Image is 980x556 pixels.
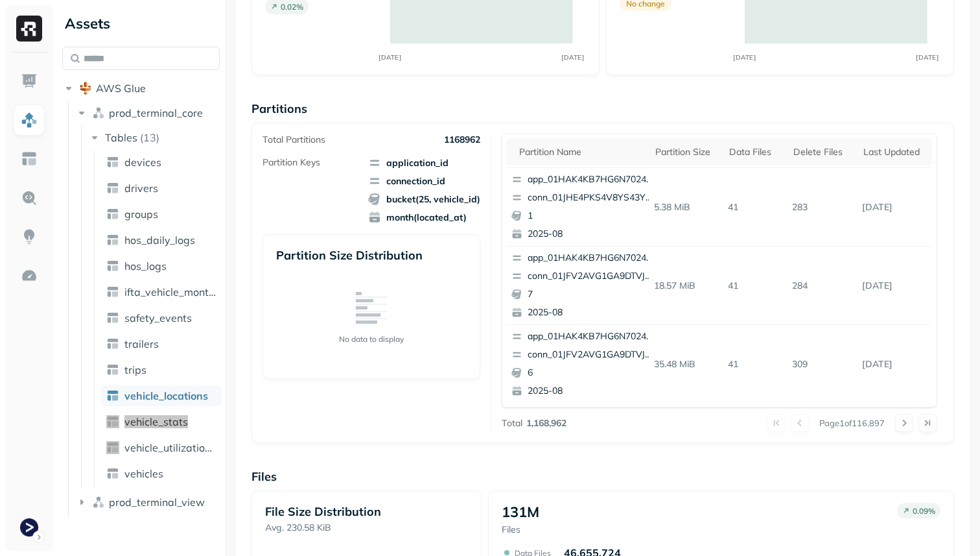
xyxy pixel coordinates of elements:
[379,53,402,61] tspan: [DATE]
[528,191,653,204] p: conn_01JHE4PKS4V8YS43YVXFJAXBH4
[857,274,932,297] p: Aug 24, 2025
[729,146,780,158] div: Data Files
[101,152,222,173] a: devices
[88,127,221,148] button: Tables(13)
[106,441,119,454] img: table
[21,189,38,206] img: Query Explorer
[528,288,653,301] p: 7
[124,182,158,195] span: drivers
[787,353,857,376] p: 309
[101,204,222,224] a: groups
[655,146,717,158] div: Partition size
[723,196,787,219] p: 41
[528,210,653,223] p: 1
[528,367,653,380] p: 6
[368,193,480,206] span: bucket(25, vehicle_id)
[526,417,566,429] p: 1,168,962
[787,274,857,297] p: 284
[101,385,222,406] a: vehicle_locations
[793,146,850,158] div: Delete Files
[368,175,480,187] span: connection_id
[281,2,303,12] p: 0.02 %
[124,467,163,480] span: vehicles
[262,134,325,146] p: Total Partitions
[506,247,659,324] button: app_01HAK4KB7HG6N7024210G3S8D5conn_01JFV2AVG1GA9DTVJ93HHBGXXT72025-08
[528,252,653,265] p: app_01HAK4KB7HG6N7024210G3S8D5
[101,230,222,250] a: hos_daily_logs
[506,168,659,246] button: app_01HAK4KB7HG6N7024210G3S8D5conn_01JHE4PKS4V8YS43YVXFJAXBH412025-08
[368,211,480,224] span: month(located_at)
[106,260,119,272] img: table
[265,522,468,534] p: Avg. 230.58 KiB
[502,503,539,521] p: 131M
[101,256,222,276] a: hos_logs
[124,208,158,221] span: groups
[101,437,222,458] a: vehicle_utilization_day
[21,151,38,167] img: Asset Explorer
[106,208,119,221] img: table
[262,156,320,169] p: Partition Keys
[444,134,480,146] p: 1168962
[101,333,222,354] a: trailers
[101,411,222,432] a: vehicle_stats
[863,146,926,158] div: Last updated
[368,156,480,169] span: application_id
[124,337,159,350] span: trailers
[528,306,653,319] p: 2025-08
[251,101,954,116] p: Partitions
[62,78,220,99] button: AWS Glue
[106,156,119,169] img: table
[79,82,92,95] img: root
[124,234,195,247] span: hos_daily_logs
[20,518,38,537] img: Terminal
[528,270,653,283] p: conn_01JFV2AVG1GA9DTVJ93HHBGXXT
[528,330,653,343] p: app_01HAK4KB7HG6N7024210G3S8D5
[106,337,119,350] img: table
[106,389,119,402] img: table
[124,441,216,454] span: vehicle_utilization_day
[101,308,222,328] a: safety_events
[16,16,42,42] img: Ryft
[502,524,539,536] p: Files
[857,353,932,376] p: Aug 24, 2025
[819,417,885,429] p: Page 1 of 116,897
[106,467,119,480] img: table
[92,106,105,119] img: namespace
[649,196,723,219] p: 5.38 MiB
[124,363,146,376] span: trips
[723,353,787,376] p: 41
[101,359,222,380] a: trips
[124,285,216,298] span: ifta_vehicle_months
[21,73,38,90] img: Dashboard
[105,131,137,144] span: Tables
[106,285,119,298] img: table
[124,156,161,169] span: devices
[251,469,954,484] p: Files
[106,182,119,195] img: table
[106,311,119,324] img: table
[649,274,723,297] p: 18.57 MiB
[913,506,935,516] p: 0.09 %
[21,228,38,245] img: Insights
[528,385,653,398] p: 2025-08
[916,53,939,61] tspan: [DATE]
[109,106,203,119] span: prod_terminal_core
[101,178,222,199] a: drivers
[124,389,208,402] span: vehicle_locations
[21,267,38,284] img: Optimization
[101,463,222,484] a: vehicles
[140,131,159,144] p: ( 13 )
[106,363,119,376] img: table
[124,415,188,428] span: vehicle_stats
[75,492,220,513] button: prod_terminal_view
[92,496,105,509] img: namespace
[528,173,653,186] p: app_01HAK4KB7HG6N7024210G3S8D5
[101,282,222,302] a: ifta_vehicle_months
[106,415,119,428] img: table
[649,353,723,376] p: 35.48 MiB
[734,53,756,61] tspan: [DATE]
[106,234,119,247] img: table
[124,260,167,272] span: hos_logs
[528,228,653,241] p: 2025-08
[857,196,932,219] p: Aug 24, 2025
